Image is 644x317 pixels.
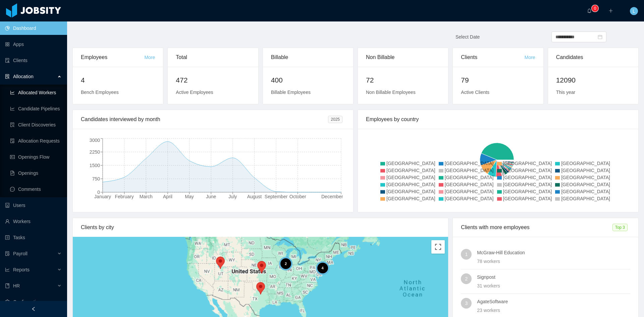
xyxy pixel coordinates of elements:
span: [GEOGRAPHIC_DATA] [561,175,610,180]
a: icon: messageComments [10,182,62,196]
i: icon: solution [5,74,10,79]
span: HR [13,283,20,288]
div: 4 [316,261,329,275]
i: icon: bell [587,8,592,13]
span: Non Billable Employees [366,90,416,95]
span: [GEOGRAPHIC_DATA] [503,196,552,201]
tspan: May [185,194,194,199]
tspan: July [228,194,237,199]
h2: 400 [271,75,345,86]
span: [GEOGRAPHIC_DATA] [445,161,494,166]
a: icon: file-textOpenings [10,166,62,180]
tspan: October [289,194,306,199]
span: [GEOGRAPHIC_DATA] [503,168,552,173]
tspan: February [115,194,134,199]
span: Top 3 [612,224,628,231]
h2: 79 [461,75,535,86]
span: Configuration [13,299,41,305]
i: icon: file-protect [5,251,10,256]
div: 31 workers [477,282,630,289]
tspan: September [265,194,288,199]
span: [GEOGRAPHIC_DATA] [386,161,435,166]
a: icon: robotUsers [5,199,62,212]
div: 2 [279,257,292,270]
span: Select Date [455,34,480,40]
a: icon: auditClients [5,54,62,67]
button: Toggle fullscreen view [431,240,445,254]
h4: Signpost [477,273,630,281]
h2: 72 [366,75,440,86]
a: icon: userWorkers [5,215,62,228]
h2: 4 [81,75,155,86]
a: icon: file-searchClient Discoveries [10,118,62,131]
tspan: January [94,194,111,199]
div: Clients with more employees [461,218,612,237]
i: icon: setting [5,300,10,304]
span: [GEOGRAPHIC_DATA] [386,175,435,180]
div: Total [176,48,250,67]
h2: 12090 [556,75,630,86]
i: icon: book [5,283,10,288]
h4: AgateSoftware [477,298,630,305]
span: 1 [465,249,468,260]
a: icon: line-chartAllocated Workers [10,86,62,99]
div: Clients by city [81,218,440,237]
span: [GEOGRAPHIC_DATA] [561,189,610,194]
a: More [525,55,535,60]
span: [GEOGRAPHIC_DATA] [503,161,552,166]
span: L [633,7,635,15]
tspan: 2250 [90,149,100,155]
i: icon: plus [608,8,613,13]
div: 78 workers [477,258,630,265]
tspan: June [206,194,216,199]
span: [GEOGRAPHIC_DATA] [445,168,494,173]
a: More [144,55,155,60]
span: [GEOGRAPHIC_DATA] [561,196,610,201]
a: icon: appstoreApps [5,38,62,51]
span: 2025 [328,116,342,123]
div: Billable [271,48,345,67]
tspan: 750 [92,176,100,181]
span: [GEOGRAPHIC_DATA] [445,189,494,194]
span: Billable Employees [271,90,311,95]
span: [GEOGRAPHIC_DATA] [445,182,494,187]
tspan: 3000 [90,138,100,143]
span: Active Employees [176,90,213,95]
tspan: April [163,194,172,199]
tspan: 1500 [90,163,100,168]
div: Non Billable [366,48,440,67]
tspan: August [247,194,262,199]
span: [GEOGRAPHIC_DATA] [386,182,435,187]
span: 2 [465,273,468,284]
tspan: December [321,194,343,199]
sup: 0 [592,5,598,12]
span: Active Clients [461,90,489,95]
tspan: March [140,194,153,199]
span: [GEOGRAPHIC_DATA] [445,175,494,180]
span: [GEOGRAPHIC_DATA] [445,196,494,201]
a: icon: file-doneAllocation Requests [10,134,62,148]
span: [GEOGRAPHIC_DATA] [503,182,552,187]
span: Bench Employees [81,90,119,95]
span: [GEOGRAPHIC_DATA] [503,189,552,194]
div: Employees by country [366,110,630,129]
div: Candidates [556,48,630,67]
span: [GEOGRAPHIC_DATA] [386,189,435,194]
h4: McGraw-Hill Education [477,249,630,256]
span: [GEOGRAPHIC_DATA] [561,168,610,173]
tspan: 0 [97,190,100,195]
div: Employees [81,48,144,67]
span: [GEOGRAPHIC_DATA] [386,196,435,201]
div: Clients [461,48,524,67]
span: [GEOGRAPHIC_DATA] [561,161,610,166]
a: icon: profileTasks [5,231,62,244]
a: icon: line-chartCandidate Pipelines [10,102,62,115]
i: icon: line-chart [5,267,10,272]
span: [GEOGRAPHIC_DATA] [561,182,610,187]
a: icon: idcardOpenings Flow [10,150,62,164]
span: [GEOGRAPHIC_DATA] [386,168,435,173]
span: [GEOGRAPHIC_DATA] [503,175,552,180]
a: icon: pie-chartDashboard [5,21,62,35]
span: 3 [465,298,468,309]
span: Payroll [13,251,28,256]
